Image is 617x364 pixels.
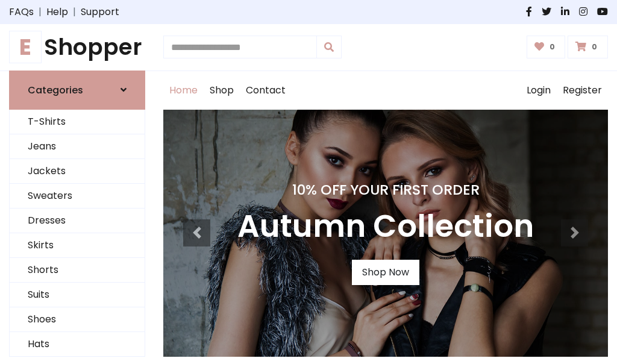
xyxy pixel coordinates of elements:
[10,184,145,209] a: Sweaters
[352,260,419,285] a: Shop Now
[9,31,42,63] span: E
[568,36,608,58] a: 0
[10,110,145,134] a: T-Shirts
[10,134,145,159] a: Jeans
[28,84,83,96] h6: Categories
[9,5,34,19] a: FAQs
[527,36,566,58] a: 0
[81,5,119,19] a: Support
[46,5,68,19] a: Help
[557,71,608,110] a: Register
[237,181,534,198] h4: 10% Off Your First Order
[10,233,145,258] a: Skirts
[521,71,557,110] a: Login
[240,71,292,110] a: Contact
[9,71,145,110] a: Categories
[547,42,558,52] span: 0
[34,5,46,19] span: |
[237,208,534,245] h3: Autumn Collection
[10,283,145,307] a: Suits
[10,307,145,332] a: Shoes
[163,71,204,110] a: Home
[9,34,145,61] a: EShopper
[9,34,145,61] h1: Shopper
[10,159,145,184] a: Jackets
[10,209,145,233] a: Dresses
[204,71,240,110] a: Shop
[10,332,145,357] a: Hats
[68,5,81,19] span: |
[10,258,145,283] a: Shorts
[589,42,600,52] span: 0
